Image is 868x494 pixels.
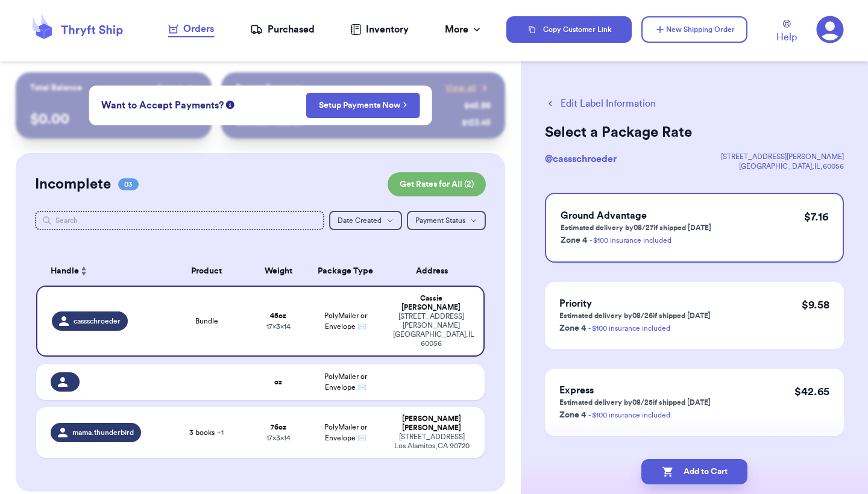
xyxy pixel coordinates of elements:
[559,398,711,407] p: Estimated delivery by 08/25 if shipped [DATE]
[217,429,224,436] span: + 1
[445,82,491,94] a: View all
[561,223,711,233] p: Estimated delivery by 08/27 if shipped [DATE]
[338,217,382,224] span: Date Created
[393,312,469,348] div: [STREET_ADDRESS][PERSON_NAME] [GEOGRAPHIC_DATA] , IL 60056
[101,98,224,113] span: Want to Accept Payments?
[561,236,587,245] span: Zone 4
[445,22,483,37] div: More
[407,211,486,230] button: Payment Status
[270,312,286,319] strong: 45 oz
[74,316,121,326] span: cassschroeder
[72,428,134,437] span: mama.thunderbird
[162,257,251,286] th: Product
[35,175,111,194] h2: Incomplete
[590,237,671,244] a: - $100 insurance included
[306,93,420,118] button: Setup Payments Now
[794,383,829,400] p: $ 42.65
[30,110,197,129] p: $ 0.00
[721,152,844,161] div: [STREET_ADDRESS][PERSON_NAME]
[559,386,594,395] span: Express
[195,316,218,326] span: Bundle
[157,82,197,94] a: Payout
[324,424,367,442] span: PolyMailer or Envelope ✉️
[388,172,486,196] button: Get Rates for All (2)
[545,154,617,164] span: @ cassschroeder
[319,99,407,111] a: Setup Payments Now
[802,296,829,313] p: $ 9.58
[386,257,485,286] th: Address
[168,22,214,37] a: Orders
[641,459,747,484] button: Add to Cart
[250,22,315,37] a: Purchased
[79,264,89,278] button: Sort ascending
[266,323,291,330] span: 17 x 3 x 14
[559,299,592,308] span: Priority
[350,22,409,37] a: Inventory
[324,373,367,391] span: PolyMailer or Envelope ✉️
[271,424,286,431] strong: 76 oz
[545,96,656,111] button: Edit Label Information
[776,30,797,45] span: Help
[545,123,844,142] h2: Select a Package Rate
[393,433,470,451] div: [STREET_ADDRESS] Los Alamitos , CA 90720
[274,378,282,386] strong: oz
[157,82,183,94] span: Payout
[51,265,79,278] span: Handle
[393,414,470,433] div: [PERSON_NAME] [PERSON_NAME]
[721,161,844,171] div: [GEOGRAPHIC_DATA] , IL , 60056
[588,411,670,419] a: - $100 insurance included
[393,294,469,312] div: Cassie [PERSON_NAME]
[641,16,747,43] button: New Shipping Order
[506,16,632,43] button: Copy Customer Link
[30,82,82,94] p: Total Balance
[251,257,305,286] th: Weight
[776,20,797,45] a: Help
[35,211,324,230] input: Search
[324,312,367,330] span: PolyMailer or Envelope ✉️
[118,178,139,190] span: 03
[189,428,224,437] span: 3 books
[561,211,647,220] span: Ground Advantage
[804,208,828,225] p: $ 7.16
[329,211,402,230] button: Date Created
[266,434,291,442] span: 17 x 3 x 14
[168,22,214,36] div: Orders
[588,325,670,332] a: - $100 insurance included
[559,324,586,333] span: Zone 4
[305,257,386,286] th: Package Type
[415,217,465,224] span: Payment Status
[559,411,586,419] span: Zone 4
[462,117,491,129] div: $ 123.45
[445,82,476,94] span: View all
[236,82,303,94] p: Recent Payments
[464,100,491,112] div: $ 45.99
[559,311,711,320] p: Estimated delivery by 08/26 if shipped [DATE]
